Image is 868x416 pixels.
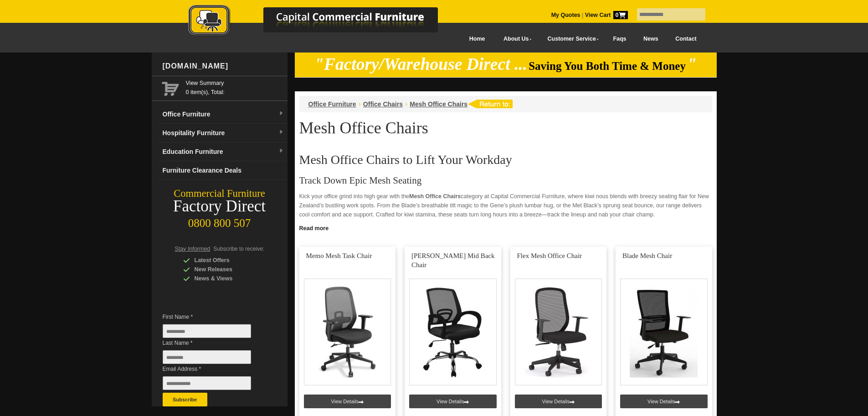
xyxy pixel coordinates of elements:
[163,5,482,38] img: Capital Commercial Furniture Logo
[163,350,251,364] input: Last Name *
[405,100,407,109] li: ›
[152,187,288,200] div: Commercial Furniture
[613,11,628,19] span: 0
[278,130,284,135] img: dropdown
[163,312,265,321] span: First Name *
[278,148,284,154] img: dropdown
[295,221,717,233] a: Click to read more
[163,5,482,41] a: Capital Commercial Furniture Logo
[410,100,467,108] a: Mesh Office Chairs
[667,29,705,49] a: Contact
[163,364,265,374] span: Email Address *
[467,100,513,108] img: return to
[186,79,284,95] span: 0 item(s), Total:
[163,376,251,390] input: Email Address *
[159,161,288,180] a: Furniture Clearance Deals
[152,212,288,230] div: 0800 800 507
[159,142,288,161] a: Education Furnituredropdown
[635,29,667,49] a: News
[299,153,712,167] h2: Mesh Office Chairs to Lift Your Workday
[183,274,270,283] div: News & Views
[186,79,284,88] a: View Summary
[213,246,264,252] span: Subscribe to receive:
[687,55,697,74] em: "
[359,100,361,109] li: ›
[183,256,270,265] div: Latest Offers
[308,100,356,108] a: Office Furniture
[163,393,207,406] button: Subscribe
[159,105,288,124] a: Office Furnituredropdown
[175,246,211,252] span: Stay Informed
[152,200,288,213] div: Factory Direct
[299,176,712,185] h3: Track Down Epic Mesh Seating
[159,124,288,142] a: Hospitality Furnituredropdown
[183,265,270,274] div: New Releases
[163,338,265,348] span: Last Name *
[551,12,580,18] a: My Quotes
[299,192,712,219] p: Kick your office grind into high gear with the category at Capital Commercial Furniture, where ki...
[409,193,461,200] strong: Mesh Office Chairs
[159,53,288,80] div: [DOMAIN_NAME]
[605,29,635,49] a: Faqs
[529,60,686,72] span: Saving You Both Time & Money
[583,12,627,18] a: View Cart0
[585,12,628,18] strong: View Cart
[278,111,284,116] img: dropdown
[299,119,712,137] h1: Mesh Office Chairs
[493,29,537,49] a: About Us
[363,100,403,108] a: Office Chairs
[314,55,527,74] em: "Factory/Warehouse Direct ...
[537,29,604,49] a: Customer Service
[163,324,251,338] input: First Name *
